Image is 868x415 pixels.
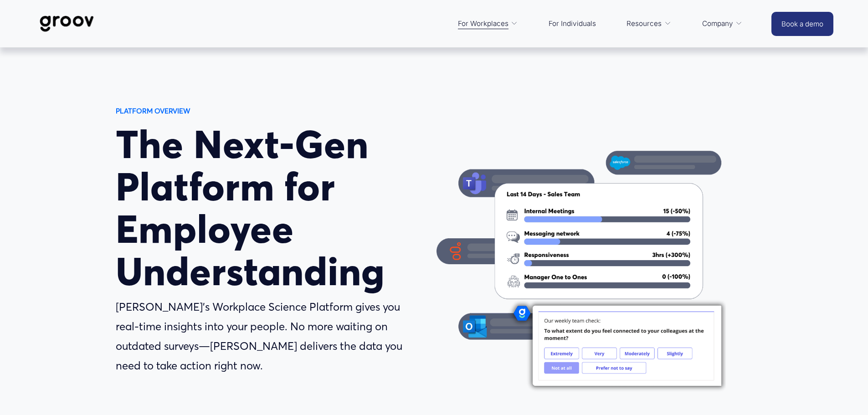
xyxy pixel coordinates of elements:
p: [PERSON_NAME]’s Workplace Science Platform gives you real-time insights into your people. No more... [116,297,405,375]
a: folder dropdown [698,13,747,35]
a: folder dropdown [453,13,523,35]
a: For Individuals [544,13,601,35]
h1: The Next-Gen Platform for Employee Understanding [116,123,431,292]
span: Company [702,17,733,30]
a: folder dropdown [622,13,676,35]
img: Groov | Workplace Science Platform | Unlock Performance | Drive Results [35,9,99,39]
span: Resources [627,17,662,30]
span: For Workplaces [458,17,508,30]
strong: PLATFORM OVERVIEW [116,107,190,115]
a: Book a demo [771,12,833,36]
